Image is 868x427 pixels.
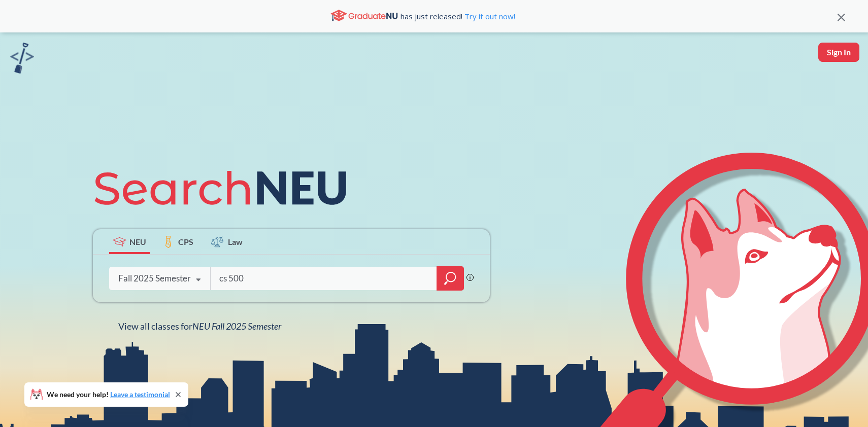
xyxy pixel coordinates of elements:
span: Law [228,236,243,247]
button: Sign In [818,43,859,62]
a: Leave a testimonial [110,390,170,399]
img: sandbox logo [10,43,34,74]
a: sandbox logo [10,43,34,77]
span: View all classes for [118,321,281,332]
span: NEU [129,236,146,247]
a: Try it out now! [462,11,515,21]
span: CPS [178,236,193,247]
div: magnifying glass [437,266,464,291]
input: Class, professor, course number, "phrase" [218,268,429,289]
span: NEU Fall 2025 Semester [192,321,281,332]
span: has just released! [400,11,515,22]
svg: magnifying glass [444,271,456,286]
div: Fall 2025 Semester [118,273,191,284]
span: We need your help! [47,391,170,398]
